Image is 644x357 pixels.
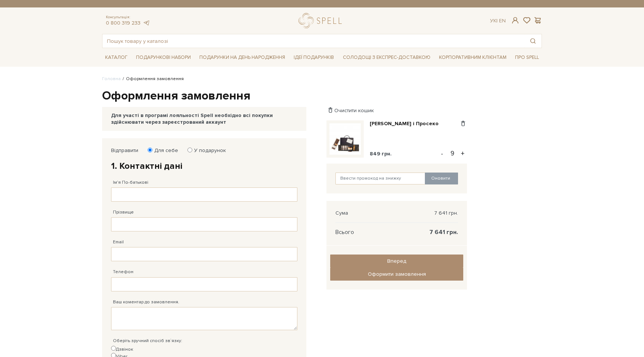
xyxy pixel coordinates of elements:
[111,346,116,351] input: Дзвінок
[102,34,524,48] input: Пошук товару у каталозі
[335,210,348,217] span: Сума
[113,209,134,216] label: Прізвище
[299,13,345,28] a: logo
[113,239,124,246] label: Email
[189,147,226,154] label: У подарунок
[425,173,458,184] button: Оновити
[291,52,337,63] span: Ідеї подарунків
[512,52,542,63] span: Про Spell
[148,148,152,152] input: Для себе
[196,52,288,63] span: Подарунки на День народження
[438,148,446,159] button: -
[335,229,354,236] span: Всього
[149,147,178,154] label: Для себе
[329,123,361,155] img: Подарунок Карамель і Просеко
[326,107,467,114] div: Очистити кошик
[121,76,184,82] li: Оформлення замовлення
[111,346,133,353] label: Дзвінок
[490,18,506,24] div: Ук
[111,160,297,172] h2: 1. Контактні дані
[106,20,141,26] a: 0 800 319 233
[370,120,444,127] a: [PERSON_NAME] і Просеко
[458,148,467,159] button: +
[340,51,433,64] a: Солодощі з експрес-доставкою
[496,18,498,24] span: |
[113,338,182,344] label: Оберіть зручний спосіб зв`язку:
[370,151,392,157] span: 849 грн.
[434,210,458,217] span: 7 641 грн.
[368,271,426,277] span: Оформити замовлення
[102,52,130,63] span: Каталог
[102,88,542,104] h1: Оформлення замовлення
[142,20,150,26] a: telegram
[113,269,133,275] label: Телефон
[187,148,192,152] input: У подарунок
[113,179,148,186] label: Ім'я По-батькові
[429,229,458,236] span: 7 641 грн.
[499,18,506,24] a: En
[102,76,121,82] a: Головна
[335,173,426,184] input: Ввести промокод на знижку
[111,147,138,154] label: Відправити
[436,51,509,64] a: Корпоративним клієнтам
[106,15,150,20] span: Консультація:
[387,258,406,264] span: Вперед
[133,52,194,63] span: Подарункові набори
[111,112,297,126] div: Для участі в програмі лояльності Spell необхідно всі покупки здійснювати через зареєстрований акк...
[524,34,542,48] button: Пошук товару у каталозі
[113,299,179,306] label: Ваш коментар до замовлення.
